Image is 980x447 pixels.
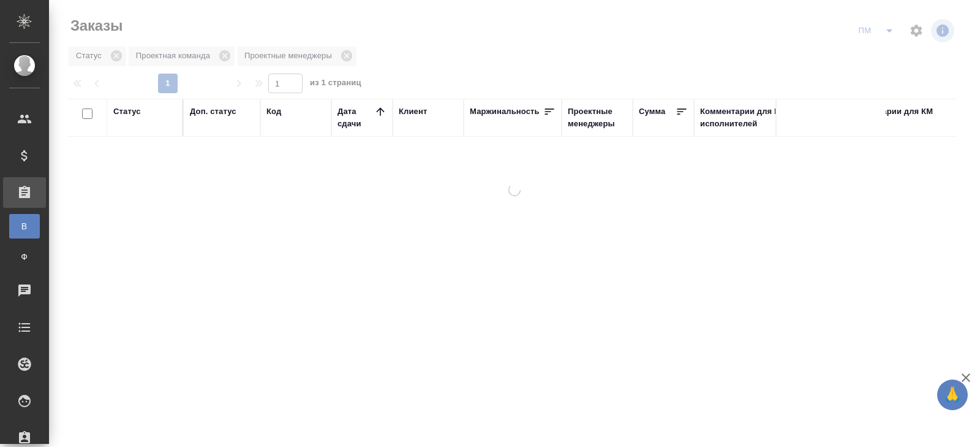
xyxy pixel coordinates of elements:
div: Код [266,105,281,118]
div: Клиент [399,105,427,118]
div: Сумма [639,105,665,118]
div: Маржинальность [470,105,540,118]
div: Комментарии для ПМ/исполнителей [700,105,835,130]
span: Ф [15,251,34,263]
span: В [15,220,34,232]
span: 🙏 [942,382,963,408]
div: Доп. статус [190,105,236,118]
a: В [9,214,40,239]
div: Проектные менеджеры [568,105,627,130]
a: Ф [9,245,40,269]
div: Дата сдачи [337,105,374,130]
button: 🙏 [937,380,968,410]
div: Комментарии для КМ [847,105,933,118]
div: Статус [113,105,141,118]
